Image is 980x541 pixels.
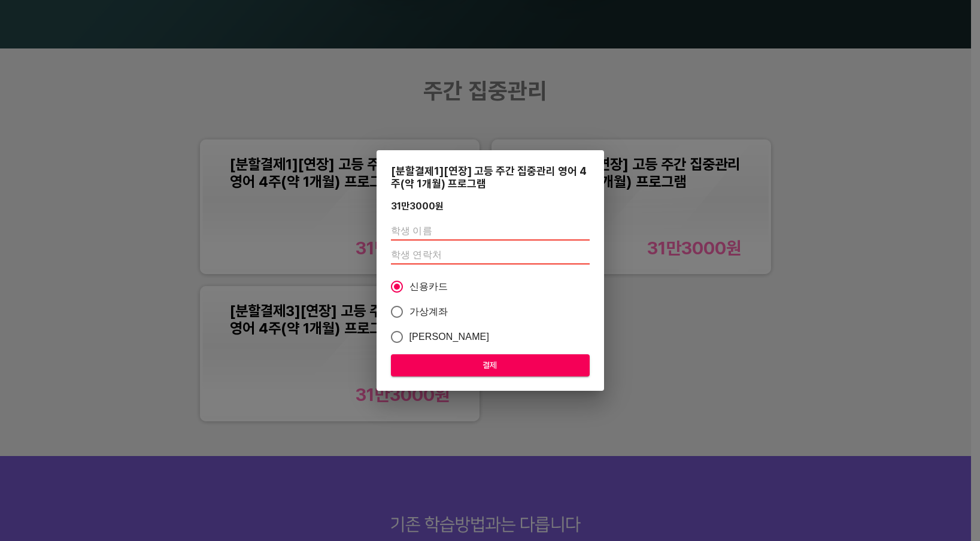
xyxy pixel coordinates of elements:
[391,245,590,265] input: 학생 연락처
[409,305,448,319] span: 가상계좌
[391,354,590,376] button: 결제
[409,279,448,294] span: 신용카드
[391,200,444,212] div: 31만3000 원
[409,330,490,344] span: [PERSON_NAME]
[401,358,580,373] span: 결제
[391,221,590,241] input: 학생 이름
[391,165,590,190] div: [분할결제1][연장] 고등 주간 집중관리 영어 4주(약 1개월) 프로그램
